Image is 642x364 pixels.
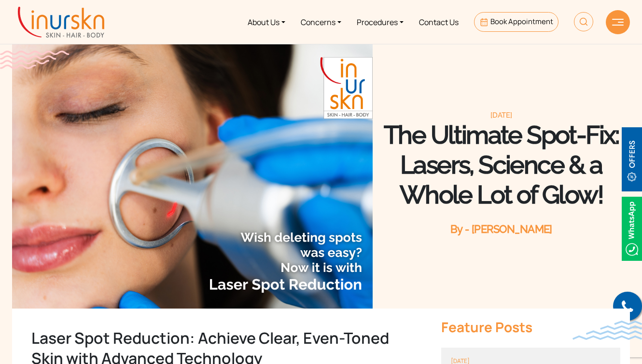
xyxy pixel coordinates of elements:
a: Book Appointment [474,12,558,32]
div: By - [PERSON_NAME] [373,222,630,236]
img: hamLine.svg [612,19,624,26]
span: Book Appointment [490,16,553,27]
a: Whatsappicon [622,222,642,233]
img: bluewave [572,321,642,340]
a: Concerns [293,4,349,40]
a: About Us [240,4,293,40]
img: HeaderSearch [574,12,593,31]
img: offerBt [622,127,642,191]
img: poster [12,39,373,309]
div: Feature Posts [441,318,620,336]
img: Whatsappicon [622,197,642,261]
img: inurskn-logo [18,7,104,38]
a: Procedures [349,4,411,40]
h1: The Ultimate Spot-Fix: Lasers, Science & a Whole Lot of Glow! [373,120,630,210]
a: Contact Us [411,4,466,40]
div: [DATE] [373,110,630,120]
